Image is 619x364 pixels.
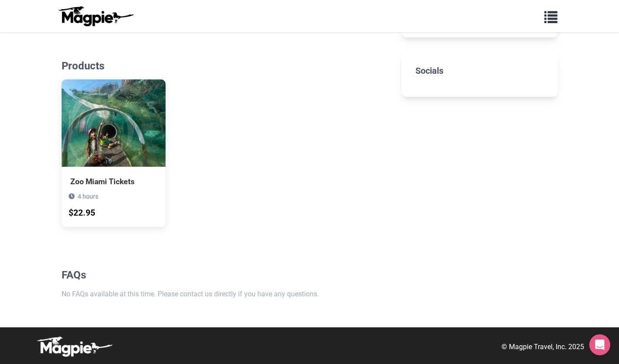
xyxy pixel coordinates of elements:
[62,288,388,300] p: No FAQs available at this time. Please contact us directly if you have any questions.
[56,6,135,27] img: logo-ab69f6fb50320c5b225c76a69d11143b.png
[62,79,166,227] a: Zoo Miami Tickets 4 hours $22.95
[35,336,114,357] img: logo-white-d94fa1abed81b67a048b3d0f0ab5b955.png
[69,206,95,220] div: $22.95
[70,175,157,188] div: Zoo Miami Tickets
[589,334,610,355] div: Open Intercom Messenger
[415,65,543,76] h2: Socials
[62,79,166,167] img: Zoo Miami Tickets
[501,341,584,353] p: © Magpie Travel, Inc. 2025
[78,193,98,200] span: 4 hours
[62,269,388,282] h2: FAQs
[62,60,388,72] h2: Products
